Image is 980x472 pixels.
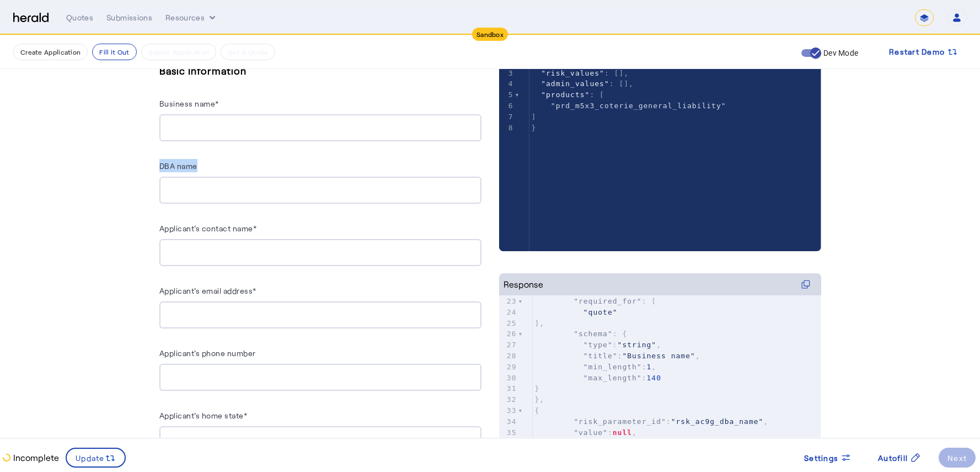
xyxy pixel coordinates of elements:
[541,69,604,77] span: "risk_values"
[499,307,518,318] div: 24
[878,452,908,464] span: Autofill
[499,78,515,89] div: 4
[165,12,218,23] button: Resources dropdown menu
[583,363,642,371] span: "min_length"
[66,448,126,468] button: Update
[821,47,858,59] label: Dev Mode
[159,224,257,233] label: Applicant's contact name*
[535,330,628,338] span: : {
[795,448,860,468] button: Settings
[532,124,537,132] span: }
[532,91,605,99] span: : [
[535,341,662,349] span: : ,
[499,383,518,394] div: 31
[106,12,152,23] div: Submissions
[535,319,545,327] span: ],
[583,374,642,382] span: "max_length"
[504,278,543,291] div: Response
[472,28,508,41] div: Sandbox
[499,394,518,405] div: 32
[532,79,634,88] span: : [],
[499,416,518,427] div: 34
[535,428,637,437] span: : ,
[159,286,256,295] label: Applicant's email address*
[671,417,764,426] span: "rsk_ac9g_dba_name"
[92,44,136,60] button: Fill it Out
[804,452,838,464] span: Settings
[574,330,613,338] span: "schema"
[159,161,197,171] label: DBA name
[159,99,219,108] label: Business name*
[618,341,657,349] span: "string"
[11,451,59,464] p: Incomplete
[551,102,726,110] span: "prd_m5x3_coterie_general_liability"
[221,44,275,60] button: Get A Quote
[499,351,518,362] div: 28
[499,100,515,112] div: 6
[869,448,930,468] button: Autofill
[535,352,700,360] span: : ,
[532,69,629,77] span: : [],
[499,68,515,79] div: 3
[613,428,632,437] span: null
[13,44,88,60] button: Create Application
[535,384,540,393] span: }
[583,352,618,360] span: "title"
[541,79,609,88] span: "admin_values"
[574,297,642,305] span: "required_for"
[499,296,518,307] div: 23
[499,427,518,438] div: 35
[499,123,515,134] div: 8
[159,411,248,420] label: Applicant's home state*
[499,405,518,416] div: 33
[535,395,545,404] span: },
[622,352,695,360] span: "Business name"
[583,308,618,316] span: "quote"
[583,341,613,349] span: "type"
[889,45,945,59] span: Restart Demo
[499,362,518,373] div: 29
[535,374,662,382] span: :
[541,91,590,99] span: "products"
[159,348,256,358] label: Applicant's phone number
[66,12,93,23] div: Quotes
[499,112,515,123] div: 7
[535,417,769,426] span: : ,
[532,113,537,121] span: ]
[499,328,518,340] div: 26
[499,373,518,384] div: 30
[647,374,661,382] span: 140
[499,89,515,100] div: 5
[535,406,540,415] span: {
[574,417,666,426] span: "risk_parameter_id"
[76,452,105,464] span: Update
[880,42,967,62] button: Restart Demo
[499,340,518,351] div: 27
[535,363,657,371] span: : ,
[535,297,657,305] span: : [
[159,62,481,79] h5: Basic Information
[647,363,652,371] span: 1
[499,318,518,329] div: 25
[574,428,608,437] span: "value"
[13,13,49,23] img: Herald Logo
[141,44,216,60] button: Submit Application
